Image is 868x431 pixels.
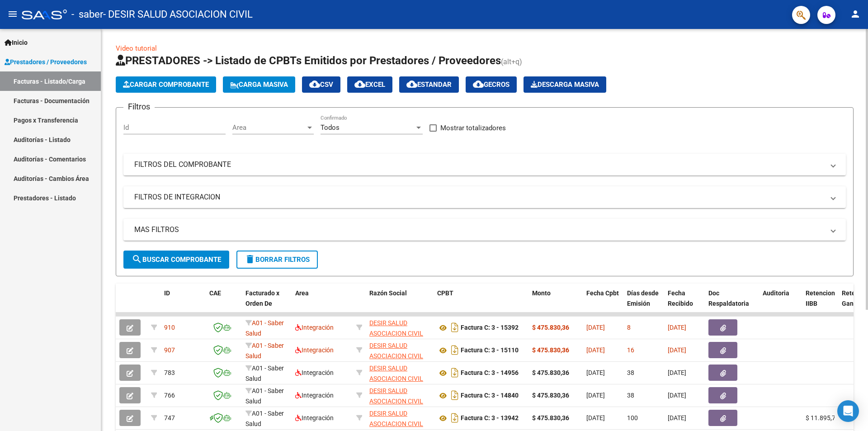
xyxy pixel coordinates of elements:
[449,411,461,425] i: Descargar documento
[473,79,484,90] mat-icon: cloud_download
[295,346,334,354] span: Integración
[116,76,216,93] button: Cargar Comprobante
[461,324,519,332] strong: Factura C: 3 - 15392
[461,415,519,422] strong: Factura C: 3 - 13942
[705,284,759,323] datatable-header-cell: Doc Respaldatoria
[206,284,242,323] datatable-header-cell: CAE
[160,284,206,323] datatable-header-cell: ID
[668,289,693,307] span: Fecha Recibido
[164,324,175,331] span: 910
[123,81,209,89] span: Cargar Comprobante
[164,369,175,376] span: 783
[295,414,334,422] span: Integración
[449,365,461,380] i: Descargar documento
[627,392,634,399] span: 38
[123,100,155,113] h3: Filtros
[627,414,638,422] span: 100
[668,414,686,422] span: [DATE]
[369,318,430,337] div: 30714709344
[164,346,175,354] span: 907
[586,324,605,331] span: [DATE]
[369,341,430,360] div: 30714709344
[763,289,789,297] span: Auditoria
[850,9,861,19] mat-icon: person
[134,225,824,235] mat-panel-title: MAS FILTROS
[668,369,686,376] span: [DATE]
[586,414,605,422] span: [DATE]
[309,79,320,90] mat-icon: cloud_download
[586,369,605,376] span: [DATE]
[369,342,423,360] span: DESIR SALUD ASOCIACION CIVIL
[132,256,221,264] span: Buscar Comprobante
[532,392,569,399] strong: $ 475.830,36
[347,76,392,93] button: EXCEL
[532,324,569,331] strong: $ 475.830,36
[302,76,340,93] button: CSV
[295,324,334,331] span: Integración
[116,44,157,52] a: Video tutorial
[586,289,619,297] span: Fecha Cpbt
[132,254,142,265] mat-icon: search
[236,251,318,269] button: Borrar Filtros
[531,81,599,89] span: Descarga Masiva
[461,369,519,377] strong: Factura C: 3 - 14956
[369,386,430,405] div: 30714709344
[309,81,333,89] span: CSV
[586,346,605,354] span: [DATE]
[164,289,170,297] span: ID
[369,289,407,297] span: Razón Social
[759,284,802,323] datatable-header-cell: Auditoria
[295,392,334,399] span: Integración
[134,192,824,202] mat-panel-title: FILTROS DE INTEGRACION
[366,284,434,323] datatable-header-cell: Razón Social
[354,79,365,90] mat-icon: cloud_download
[802,284,838,323] datatable-header-cell: Retencion IIBB
[295,289,309,297] span: Area
[466,76,517,93] button: Gecros
[230,81,288,89] span: Carga Masiva
[369,410,423,427] span: DESIR SALUD ASOCIACION CIVIL
[434,284,528,323] datatable-header-cell: CPBT
[664,284,705,323] datatable-header-cell: Fecha Recibido
[123,154,846,175] mat-expansion-panel-header: FILTROS DEL COMPROBANTE
[369,363,430,382] div: 30714709344
[627,369,634,376] span: 38
[123,251,229,269] button: Buscar Comprobante
[627,289,659,307] span: Días desde Emisión
[440,123,506,133] span: Mostrar totalizadores
[223,76,295,93] button: Carga Masiva
[369,319,423,337] span: DESIR SALUD ASOCIACION CIVIL
[532,289,551,297] span: Monto
[668,392,686,399] span: [DATE]
[245,289,279,307] span: Facturado x Orden De
[245,319,284,337] span: A01 - Saber Salud
[627,324,631,331] span: 8
[103,5,253,24] span: - DESIR SALUD ASOCIACION CIVIL
[164,414,175,422] span: 747
[123,186,846,208] mat-expansion-panel-header: FILTROS DE INTEGRACION
[295,369,334,376] span: Integración
[708,289,749,307] span: Doc Respaldatoria
[245,342,284,360] span: A01 - Saber Salud
[586,392,605,399] span: [DATE]
[406,79,417,90] mat-icon: cloud_download
[532,346,569,354] strong: $ 475.830,36
[437,289,453,297] span: CPBT
[369,365,423,382] span: DESIR SALUD ASOCIACION CIVIL
[623,284,664,323] datatable-header-cell: Días desde Emisión
[668,346,686,354] span: [DATE]
[245,387,284,405] span: A01 - Saber Salud
[123,219,846,241] mat-expansion-panel-header: MAS FILTROS
[532,414,569,422] strong: $ 475.830,36
[406,81,452,89] span: Estandar
[134,160,824,170] mat-panel-title: FILTROS DEL COMPROBANTE
[354,81,385,89] span: EXCEL
[461,392,519,399] strong: Factura C: 3 - 14840
[449,320,461,335] i: Descargar documento
[528,284,583,323] datatable-header-cell: Monto
[245,254,255,265] mat-icon: delete
[399,76,459,93] button: Estandar
[461,347,519,354] strong: Factura C: 3 - 15110
[242,284,292,323] datatable-header-cell: Facturado x Orden De
[583,284,623,323] datatable-header-cell: Fecha Cpbt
